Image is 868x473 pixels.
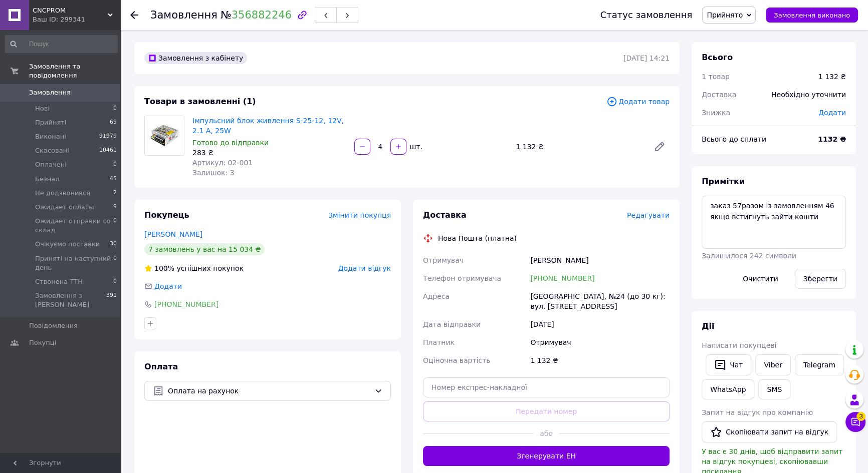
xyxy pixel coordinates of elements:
span: 100% [154,264,174,272]
span: Виконані [35,132,66,141]
span: 10461 [99,146,117,155]
a: Редагувати [649,137,670,157]
span: 3 [856,412,865,421]
span: Ожидает оплаты [35,203,94,212]
div: 1 132 ₴ [528,351,672,369]
span: Ожидает отправки со склад [35,217,113,235]
span: Оплата на рахунок [168,385,370,396]
button: SMS [758,379,790,399]
span: Адреса [423,292,450,300]
span: 0 [113,217,117,235]
input: Пошук [5,35,118,53]
div: Необхідно уточнити [765,84,852,106]
div: Нова Пошта (платна) [436,233,519,243]
span: 2 [113,189,117,198]
div: 1 132 ₴ [512,140,645,154]
div: Статус замовлення [600,10,693,20]
div: Ваш ID: 299341 [33,15,120,24]
span: Додати [818,109,846,117]
span: Дії [702,321,714,331]
input: Номер експрес-накладної [423,377,670,397]
time: [DATE] 14:21 [623,54,670,62]
span: 0 [113,160,117,169]
span: 0 [113,277,117,286]
span: Примітки [702,177,745,186]
button: Згенерувати ЕН [423,446,670,466]
span: Оплачені [35,160,67,169]
span: 391 [106,291,117,309]
button: Замовлення виконано [766,8,858,23]
span: Не додзвонився [35,189,90,198]
button: Чат [706,354,751,375]
button: Зберегти [795,269,846,289]
span: CNCPROM [33,6,108,15]
button: Скопіювати запит на відгук [702,421,837,442]
span: Оціночна вартість [423,356,490,364]
span: Запит на відгук про компанію [702,408,813,416]
span: Додати відгук [338,264,391,272]
div: Повернутися назад [130,10,138,20]
div: [GEOGRAPHIC_DATA], №24 (до 30 кг): вул. [STREET_ADDRESS] [528,287,672,315]
span: Телефон отримувача [423,274,501,282]
a: [PERSON_NAME] [144,230,202,238]
div: 283 ₴ [192,148,346,158]
span: Додати товар [606,96,670,107]
button: Чат з покупцем3 [845,412,865,432]
span: Замовлення виконано [774,12,850,19]
div: Отримувач [528,333,672,351]
span: Замовлення та повідомлення [29,62,120,80]
span: Написати покупцеві [702,341,776,349]
span: 0 [113,104,117,113]
div: успішних покупок [144,263,244,273]
span: Отримувач [423,256,464,264]
span: 45 [110,175,117,184]
div: 1 132 ₴ [818,72,846,82]
span: Покупець [144,210,189,220]
span: 69 [110,118,117,127]
span: Очікуємо поставки [35,240,100,249]
span: Замовлення [150,9,218,21]
span: Доставка [423,210,467,220]
span: або [534,428,558,438]
span: Замовлення з [PERSON_NAME] [35,291,106,309]
b: 1132 ₴ [818,135,846,143]
span: 91979 [99,132,117,141]
div: 7 замовлень у вас на 15 034 ₴ [144,243,265,255]
span: Ствонена ТТН [35,277,83,286]
span: Оплата [144,362,178,371]
div: [PERSON_NAME] [528,251,672,269]
a: Telegram [795,354,844,375]
a: Імпульсний блок живлення S-25-12, 12V, 2.1 A, 25W [192,117,344,135]
img: Імпульсний блок живлення S-25-12, 12V, 2.1 A, 25W [145,116,184,155]
a: [PHONE_NUMBER] [154,300,219,308]
span: 1 товар [702,73,730,81]
a: 356882246 [232,9,292,21]
span: Залишок: 3 [192,169,235,177]
span: № [221,9,292,21]
a: WhatsApp [702,379,754,399]
span: Покупці [29,338,56,347]
span: Товари в замовленні (1) [144,97,256,106]
span: Приняті на наступний день [35,254,113,272]
span: Артикул: 02-001 [192,159,253,167]
a: [PHONE_NUMBER] [530,274,594,282]
a: Viber [755,354,790,375]
span: 0 [113,254,117,272]
span: Готово до відправки [192,139,269,147]
span: Редагувати [627,211,670,219]
div: Замовлення з кабінету [144,52,247,64]
div: [DATE] [528,315,672,333]
span: 9 [113,203,117,212]
span: Доставка [702,91,736,99]
button: Очистити [734,269,787,289]
span: Додати [154,282,182,290]
span: Залишилося 242 символи [702,252,796,260]
span: Нові [35,104,50,113]
span: Всього до сплати [702,135,766,143]
span: Повідомлення [29,321,78,330]
span: Прийнято [707,11,743,19]
span: Замовлення [29,88,71,97]
textarea: заказ 57разом із замовленням 46 якщо встигнуть зайти кошти [702,196,846,249]
span: Змінити покупця [328,211,391,219]
span: Прийняті [35,118,66,127]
